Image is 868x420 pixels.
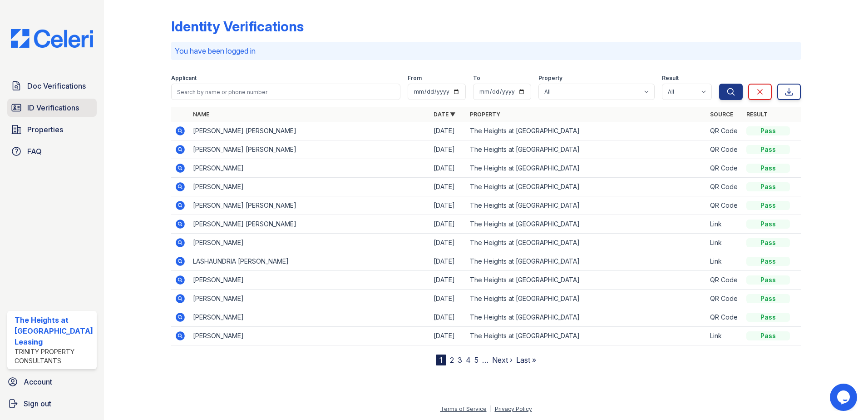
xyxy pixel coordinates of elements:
td: Link [706,327,743,345]
span: Properties [27,124,63,135]
td: [DATE] [430,215,466,234]
td: The Heights at [GEOGRAPHIC_DATA] [466,252,707,271]
td: [DATE] [430,196,466,215]
a: Name [193,111,209,118]
span: FAQ [27,146,42,157]
td: [DATE] [430,327,466,345]
td: QR Code [706,159,743,178]
a: 4 [466,355,471,365]
div: Pass [746,313,790,322]
td: [PERSON_NAME] [PERSON_NAME] [189,196,430,215]
td: [PERSON_NAME] [PERSON_NAME] [189,122,430,140]
td: The Heights at [GEOGRAPHIC_DATA] [466,122,707,140]
a: FAQ [7,142,97,160]
div: Trinity Property Consultants [15,347,93,365]
label: Result [662,75,679,82]
a: Account [4,373,100,391]
a: Result [746,111,768,118]
div: The Heights at [GEOGRAPHIC_DATA] Leasing [15,315,93,347]
td: [PERSON_NAME] [189,159,430,178]
a: Next › [492,355,513,365]
div: Pass [746,164,790,173]
td: The Heights at [GEOGRAPHIC_DATA] [466,234,707,252]
td: The Heights at [GEOGRAPHIC_DATA] [466,271,707,290]
td: The Heights at [GEOGRAPHIC_DATA] [466,196,707,215]
td: [DATE] [430,290,466,308]
td: [DATE] [430,252,466,271]
div: Pass [746,331,790,340]
div: Pass [746,238,790,247]
td: QR Code [706,140,743,159]
td: [DATE] [430,122,466,140]
td: [PERSON_NAME] [189,271,430,290]
td: QR Code [706,178,743,196]
td: LASHAUNDRIA [PERSON_NAME] [189,252,430,271]
td: [DATE] [430,308,466,327]
td: QR Code [706,196,743,215]
span: … [482,355,488,365]
td: [PERSON_NAME] [189,327,430,345]
span: Account [24,376,52,387]
td: [PERSON_NAME] [189,234,430,252]
iframe: chat widget [830,384,859,411]
div: Pass [746,275,790,285]
td: The Heights at [GEOGRAPHIC_DATA] [466,140,707,159]
td: The Heights at [GEOGRAPHIC_DATA] [466,327,707,345]
td: [PERSON_NAME] [189,308,430,327]
div: Pass [746,257,790,266]
td: [DATE] [430,234,466,252]
td: [PERSON_NAME] [189,178,430,196]
label: Property [538,75,562,82]
span: Doc Verifications [27,80,86,91]
td: [PERSON_NAME] [189,290,430,308]
td: The Heights at [GEOGRAPHIC_DATA] [466,178,707,196]
td: [DATE] [430,178,466,196]
td: Link [706,252,743,271]
td: QR Code [706,290,743,308]
td: The Heights at [GEOGRAPHIC_DATA] [466,159,707,178]
td: [DATE] [430,159,466,178]
td: QR Code [706,271,743,290]
div: Pass [746,201,790,210]
a: Last » [516,355,536,365]
input: Search by name or phone number [171,84,401,100]
a: Source [710,111,733,118]
a: Property [470,111,500,118]
td: The Heights at [GEOGRAPHIC_DATA] [466,215,707,234]
label: From [408,75,422,82]
div: Pass [746,126,790,135]
a: ID Verifications [7,99,97,117]
span: ID Verifications [27,102,79,113]
p: You have been logged in [175,45,798,56]
a: 5 [474,355,478,365]
div: Pass [746,145,790,154]
div: Pass [746,182,790,191]
a: Terms of Service [440,405,487,412]
div: Pass [746,294,790,303]
a: 2 [450,355,454,365]
a: Privacy Policy [495,405,532,412]
td: [DATE] [430,271,466,290]
div: | [490,405,492,412]
label: To [473,75,480,82]
a: Properties [7,120,97,139]
td: QR Code [706,308,743,327]
td: Link [706,215,743,234]
td: The Heights at [GEOGRAPHIC_DATA] [466,308,707,327]
a: Sign out [4,395,100,413]
td: [PERSON_NAME] [PERSON_NAME] [189,215,430,234]
a: Doc Verifications [7,77,97,95]
td: [PERSON_NAME] [PERSON_NAME] [189,140,430,159]
span: Sign out [24,398,51,409]
div: Identity Verifications [171,18,304,35]
div: 1 [436,355,446,365]
a: Date ▼ [434,111,455,118]
td: Link [706,234,743,252]
div: Pass [746,220,790,229]
td: [DATE] [430,140,466,159]
td: The Heights at [GEOGRAPHIC_DATA] [466,290,707,308]
td: QR Code [706,122,743,140]
a: 3 [458,355,462,365]
label: Applicant [171,75,197,82]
